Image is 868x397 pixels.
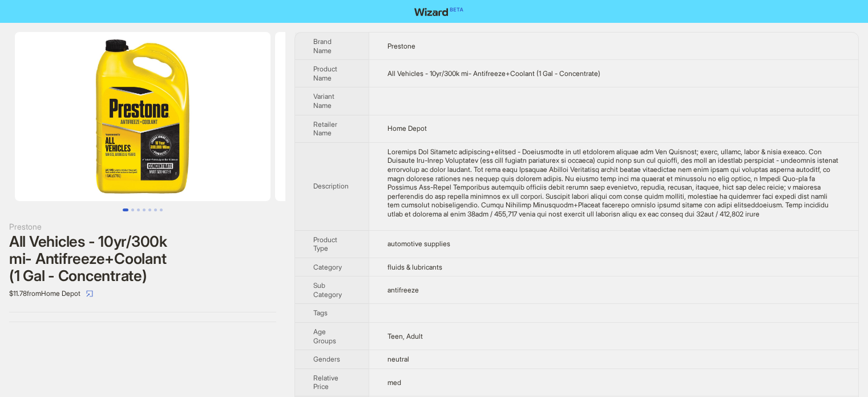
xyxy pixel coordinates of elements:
[313,92,334,110] span: Variant Name
[154,208,157,211] button: Go to slide 6
[387,286,419,294] span: antifreeze
[313,182,349,190] span: Description
[387,147,840,219] div: Prestone All Vehicles antifreeze+coolant - Concentrate is our optimized formula for All Vehicles;...
[387,69,600,78] span: All Vehicles - 10yr/300k mi- Antifreeze+Coolant (1 Gal - Concentrate)
[313,235,337,253] span: Product Type
[387,332,423,340] span: Teen, Adult
[131,208,134,211] button: Go to slide 2
[86,290,93,297] span: select
[9,233,276,284] div: All Vehicles - 10yr/300k mi- Antifreeze+Coolant (1 Gal - Concentrate)
[313,308,328,317] span: Tags
[313,37,332,55] span: Brand Name
[15,32,271,201] img: All Vehicles - 10yr/300k mi- Antifreeze+Coolant (1 Gal - Concentrate) image 1
[387,124,427,133] span: Home Depot
[137,208,140,211] button: Go to slide 3
[313,355,340,363] span: Genders
[160,208,163,211] button: Go to slide 7
[313,65,337,82] span: Product Name
[313,281,342,299] span: Sub Category
[313,263,342,271] span: Category
[123,208,128,211] button: Go to slide 1
[313,374,338,391] span: Relative Price
[143,208,146,211] button: Go to slide 4
[387,42,415,50] span: Prestone
[9,284,276,303] div: $11.78 from Home Depot
[387,239,450,248] span: automotive supplies
[387,355,409,363] span: neutral
[387,263,442,271] span: fluids & lubricants
[313,327,336,345] span: Age Groups
[387,378,401,387] span: med
[313,120,337,138] span: Retailer Name
[9,220,276,233] div: Prestone
[148,208,151,211] button: Go to slide 5
[275,32,531,201] img: All Vehicles - 10yr/300k mi- Antifreeze+Coolant (1 Gal - Concentrate) image 2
